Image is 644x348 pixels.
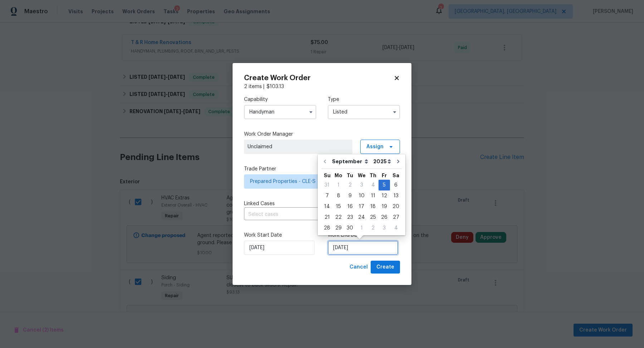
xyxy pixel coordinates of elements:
span: Prepared Properties - CLE-S [250,178,384,185]
div: Fri Sep 05 2025 [379,180,390,190]
div: 23 [344,212,356,222]
button: Show options [307,108,315,116]
div: 3 [379,223,390,233]
label: Work Order Manager [244,131,400,138]
div: Thu Sep 04 2025 [367,180,379,190]
div: Thu Sep 11 2025 [367,190,379,201]
button: Cancel [347,261,371,274]
div: Fri Oct 03 2025 [379,223,390,233]
button: Go to previous month [319,154,330,169]
div: Tue Sep 23 2025 [344,212,356,223]
span: $ 103.13 [267,84,284,89]
div: Mon Sep 01 2025 [333,180,344,190]
div: Sat Sep 13 2025 [390,190,402,201]
input: M/D/YYYY [328,241,398,255]
label: Capability [244,96,316,103]
abbr: Monday [335,173,342,178]
div: Wed Oct 01 2025 [356,223,367,233]
abbr: Thursday [370,173,376,178]
input: Select cases [244,209,380,220]
div: Tue Sep 30 2025 [344,223,356,233]
div: 27 [390,212,402,222]
div: 29 [333,223,344,233]
div: Tue Sep 09 2025 [344,190,356,201]
div: 28 [321,223,333,233]
div: 21 [321,212,333,222]
div: Tue Sep 02 2025 [344,180,356,190]
span: Assign [366,143,384,150]
span: Unclaimed [248,143,349,150]
button: Create [371,261,400,274]
div: Mon Sep 22 2025 [333,212,344,223]
span: Linked Cases [244,200,275,207]
div: Wed Sep 03 2025 [356,180,367,190]
button: Show options [390,108,399,116]
abbr: Wednesday [358,173,366,178]
div: 2 [367,223,379,233]
div: 7 [321,191,333,201]
div: 19 [379,202,390,212]
div: Sat Oct 04 2025 [390,223,402,233]
label: Type [328,96,400,103]
div: 10 [356,191,367,201]
div: 1 [333,180,344,190]
div: Wed Sep 17 2025 [356,201,367,212]
div: Fri Sep 26 2025 [379,212,390,223]
div: Sun Sep 14 2025 [321,201,333,212]
div: 14 [321,202,333,212]
div: Wed Sep 24 2025 [356,212,367,223]
div: Sat Sep 20 2025 [390,201,402,212]
div: 9 [344,191,356,201]
div: 2 items | [244,83,400,90]
div: Fri Sep 19 2025 [379,201,390,212]
div: 12 [379,191,390,201]
div: Thu Sep 25 2025 [367,212,379,223]
select: Year [371,156,393,167]
div: Thu Oct 02 2025 [367,223,379,233]
div: 26 [379,212,390,222]
div: 30 [344,223,356,233]
div: Sun Sep 07 2025 [321,190,333,201]
div: 31 [321,180,333,190]
input: M/D/YYYY [244,241,314,255]
select: Month [330,156,371,167]
div: 13 [390,191,402,201]
div: Thu Sep 18 2025 [367,201,379,212]
button: Go to next month [393,154,404,169]
div: Tue Sep 16 2025 [344,201,356,212]
div: 8 [333,191,344,201]
div: 4 [367,180,379,190]
div: 1 [356,223,367,233]
div: Sun Sep 21 2025 [321,212,333,223]
div: 17 [356,202,367,212]
h2: Create Work Order [244,74,394,82]
div: 6 [390,180,402,190]
abbr: Sunday [324,173,331,178]
div: Wed Sep 10 2025 [356,190,367,201]
div: 16 [344,202,356,212]
div: 11 [367,191,379,201]
div: Sat Sep 27 2025 [390,212,402,223]
div: Sun Sep 28 2025 [321,223,333,233]
div: 5 [379,180,390,190]
div: 22 [333,212,344,222]
div: Fri Sep 12 2025 [379,190,390,201]
div: 18 [367,202,379,212]
span: Cancel [350,263,368,272]
div: Mon Sep 08 2025 [333,190,344,201]
div: Mon Sep 29 2025 [333,223,344,233]
abbr: Saturday [392,173,399,178]
div: 25 [367,212,379,222]
label: Work Start Date [244,232,316,239]
abbr: Tuesday [347,173,353,178]
div: 3 [356,180,367,190]
span: Create [376,263,394,272]
input: Select... [328,105,400,119]
div: 2 [344,180,356,190]
div: 15 [333,202,344,212]
label: Trade Partner [244,165,400,173]
input: Select... [244,105,316,119]
div: 4 [390,223,402,233]
div: 20 [390,202,402,212]
div: Mon Sep 15 2025 [333,201,344,212]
